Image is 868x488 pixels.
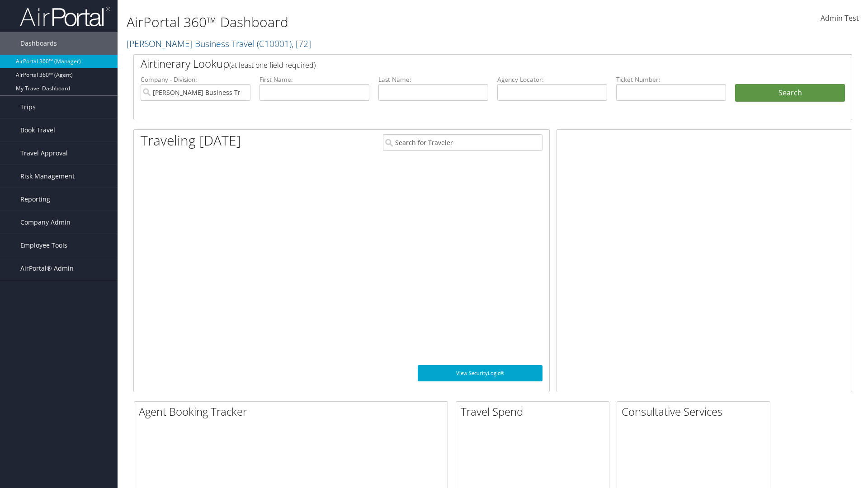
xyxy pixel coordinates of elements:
[292,38,311,50] span: , [ 72 ]
[20,234,67,257] span: Employee Tools
[461,404,609,419] h2: Travel Spend
[622,404,770,419] h2: Consultative Services
[378,75,488,84] label: Last Name:
[20,257,74,280] span: AirPortal® Admin
[20,32,57,55] span: Dashboards
[20,188,50,211] span: Reporting
[418,365,542,381] a: View SecurityLogic®
[383,134,542,151] input: Search for Traveler
[20,165,75,188] span: Risk Management
[259,75,369,84] label: First Name:
[20,142,68,164] span: Travel Approval
[141,75,250,84] label: Company - Division:
[20,211,71,234] span: Company Admin
[20,6,110,27] img: airportal-logo.png
[821,5,859,33] a: Admin Test
[141,56,785,71] h2: Airtinerary Lookup
[735,84,845,102] button: Search
[821,13,859,23] span: Admin Test
[139,404,448,419] h2: Agent Booking Tracker
[127,38,311,50] a: [PERSON_NAME] Business Travel
[616,75,726,84] label: Ticket Number:
[127,13,615,32] h1: AirPortal 360™ Dashboard
[20,119,55,141] span: Book Travel
[141,131,241,150] h1: Traveling [DATE]
[229,60,316,70] span: (at least one field required)
[497,75,607,84] label: Agency Locator:
[257,38,292,50] span: ( C10001 )
[20,96,36,118] span: Trips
